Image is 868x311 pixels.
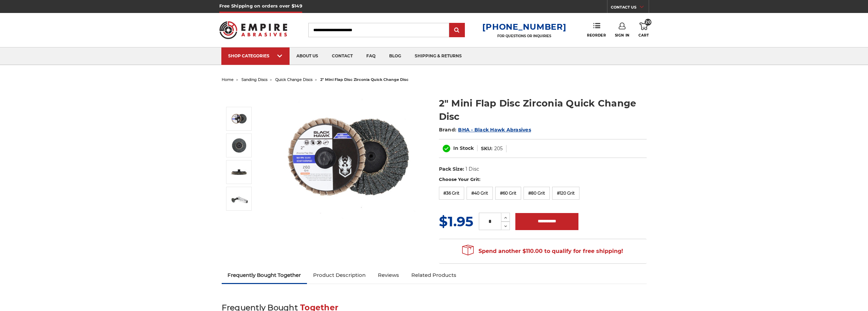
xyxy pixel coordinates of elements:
[231,164,248,181] img: Side View of BHA 2-Inch Quick Change Flap Disc with Male Roloc Connector for Die Grinders
[231,110,248,127] img: Black Hawk Abrasives 2-inch Zirconia Flap Disc with 60 Grit Zirconia for Smooth Finishing
[372,268,405,283] a: Reviews
[359,47,382,65] a: faq
[290,47,325,65] a: about us
[408,47,469,65] a: shipping & returns
[219,17,288,43] img: Empire Abrasives
[587,23,606,37] a: Reorder
[228,53,283,58] div: SHOP CATEGORIES
[439,213,473,230] span: $1.95
[462,248,623,254] span: Spend another $110.00 to qualify for free shipping!
[231,137,248,154] img: BHA 2" Zirconia Flap Disc, 60 Grit, for Efficient Surface Blending
[645,19,651,26] span: 20
[458,127,531,133] a: BHA - Black Hawk Abrasives
[611,3,649,13] a: CONTACT US
[439,97,647,123] h1: 2" Mini Flap Disc Zirconia Quick Change Disc
[481,145,492,152] dt: SKU:
[466,166,479,173] dd: 1 Disc
[231,190,248,207] img: 2" Quick Change Flap Disc Mounted on Die Grinder for Precision Metal Work
[222,268,307,283] a: Frequently Bought Together
[222,77,234,82] a: home
[382,47,408,65] a: blog
[320,77,409,82] span: 2" mini flap disc zirconia quick change disc
[453,145,474,151] span: In Stock
[241,77,267,82] a: sanding discs
[587,33,606,38] span: Reorder
[439,166,464,173] dt: Pack Size:
[450,24,464,37] input: Submit
[482,34,566,38] p: FOR QUESTIONS OR INQUIRIES
[482,22,566,32] a: [PHONE_NUMBER]
[405,268,462,283] a: Related Products
[615,33,630,38] span: Sign In
[494,145,503,152] dd: 205
[280,89,416,226] img: Black Hawk Abrasives 2-inch Zirconia Flap Disc with 60 Grit Zirconia for Smooth Finishing
[307,268,372,283] a: Product Description
[439,176,647,183] label: Choose Your Grit:
[638,23,649,38] a: 20 Cart
[325,47,359,65] a: contact
[439,127,457,133] span: Brand:
[275,77,312,82] a: quick change discs
[638,33,649,38] span: Cart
